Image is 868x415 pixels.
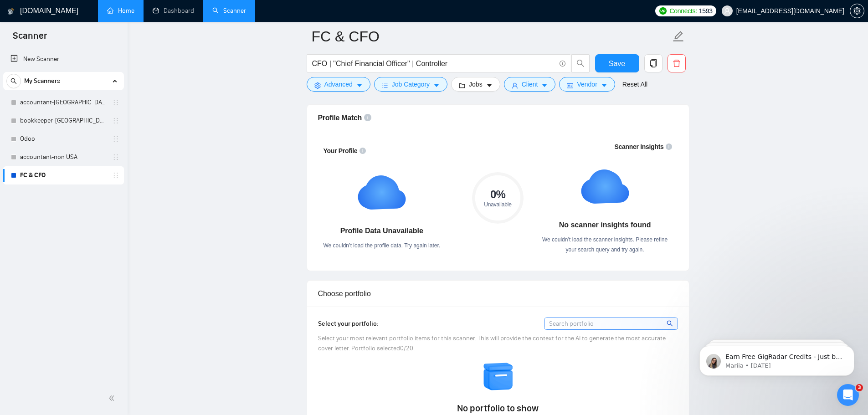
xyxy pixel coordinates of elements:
img: empty-box [483,361,514,393]
span: idcard [567,82,573,89]
span: Client [522,79,538,89]
input: Search portfolio [544,318,678,329]
a: accountant-[GEOGRAPHIC_DATA] [20,93,107,112]
span: copy [645,59,662,67]
strong: Profile Data Unavailable [340,227,423,235]
span: Vendor [577,79,597,89]
a: bookkeeper-[GEOGRAPHIC_DATA] [20,112,107,130]
button: folderJobscaret-down [451,77,500,92]
span: 1593 [699,6,713,16]
span: Select your most relevant portfolio items for this scanner. This will provide the context for the... [318,334,666,352]
span: setting [850,7,864,15]
button: idcardVendorcaret-down [559,77,615,92]
span: We couldn’t load the profile data. Try again later. [324,242,441,249]
span: Advanced [324,79,353,89]
iframe: Intercom live chat [837,384,859,406]
span: info-circle [364,114,371,121]
span: search [572,59,589,67]
a: Reset All [622,79,647,89]
span: Save [609,58,625,69]
span: caret-down [486,82,493,89]
a: New Scanner [10,50,117,68]
span: holder [112,135,119,143]
span: delete [668,59,685,67]
span: double-left [108,394,118,403]
span: Scanner [5,29,54,48]
span: search [667,318,674,328]
span: holder [112,99,119,106]
div: Unavailable [472,202,524,207]
span: info-circle [360,148,366,154]
button: barsJob Categorycaret-down [374,77,447,92]
span: My Scanners [24,72,60,90]
a: Odoo [20,130,107,148]
button: search [6,74,21,88]
span: search [7,78,21,84]
li: My Scanners [3,72,124,184]
span: Jobs [469,79,483,89]
img: upwork-logo.png [659,7,667,15]
span: user [724,8,730,14]
span: caret-down [433,82,440,89]
img: logo [8,4,14,19]
button: search [571,54,590,72]
span: We couldn’t load the scanner insights. Please refine your search query and try again. [542,236,668,253]
a: homeHome [107,7,134,15]
span: holder [112,117,119,124]
span: No portfolio to show [457,402,539,415]
div: 0 % [472,189,524,200]
span: holder [112,154,119,161]
button: Save [595,54,639,72]
span: Scanner Insights [614,143,663,150]
span: caret-down [541,82,548,89]
iframe: Intercom notifications message [686,327,868,390]
span: bars [382,82,388,89]
button: setting [850,4,864,18]
input: Scanner name... [312,25,671,48]
a: FC & CFO [20,166,107,184]
span: Your Profile [324,147,358,154]
span: setting [314,82,321,89]
button: settingAdvancedcaret-down [307,77,370,92]
span: Profile Match [318,114,362,122]
span: info-circle [560,61,565,67]
a: searchScanner [212,7,246,15]
span: holder [112,172,119,179]
a: dashboardDashboard [153,7,194,15]
a: setting [850,7,864,15]
button: copy [644,54,663,72]
button: delete [668,54,686,72]
span: caret-down [601,82,607,89]
span: Connects: [669,6,697,16]
span: user [512,82,518,89]
span: 3 [856,384,863,391]
span: Job Category [392,79,430,89]
button: userClientcaret-down [504,77,556,92]
span: caret-down [356,82,363,89]
li: New Scanner [3,50,124,68]
input: Search Freelance Jobs... [312,58,555,69]
span: edit [673,31,684,42]
div: Choose portfolio [318,281,678,307]
a: accountant-non USA [20,148,107,166]
span: folder [459,82,465,89]
strong: No scanner insights found [559,221,651,229]
span: Select your portfolio: [318,320,379,328]
span: info-circle [666,143,672,150]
